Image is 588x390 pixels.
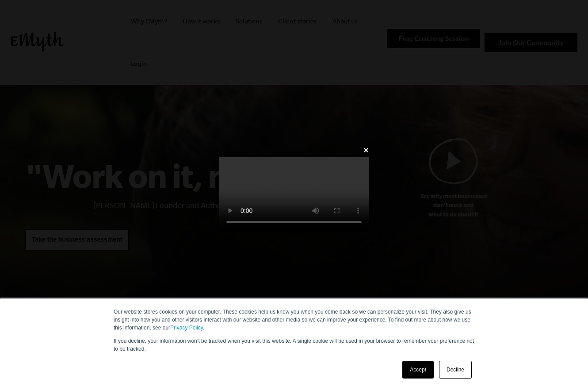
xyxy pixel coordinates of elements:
[402,361,434,379] a: Accept
[170,325,203,331] a: Privacy Policy
[363,146,369,155] a: ✕
[114,308,474,332] p: Our website stores cookies on your computer. These cookies help us know you when you come back so...
[439,361,472,379] a: Decline
[114,337,474,353] p: If you decline, your information won’t be tracked when you visit this website. A single cookie wi...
